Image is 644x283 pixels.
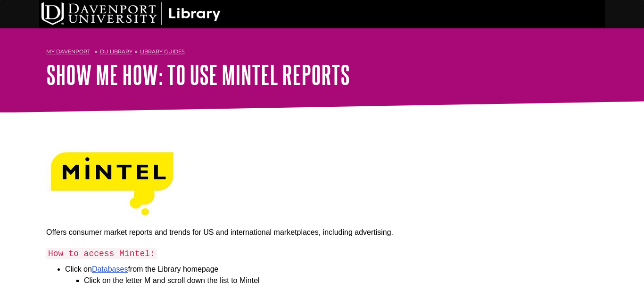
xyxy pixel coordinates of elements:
[41,2,221,25] img: DU Library
[92,265,128,273] a: Databases
[46,45,598,60] nav: breadcrumb
[46,48,90,56] a: My Davenport
[140,48,185,55] a: Library Guides
[46,60,350,89] a: Show Me How: To Use Mintel Reports
[100,48,132,55] a: DU Library
[46,227,456,238] p: Offers consumer market reports and trends for US and international marketplaces, including advert...
[46,248,157,259] code: How to access Mintel:
[46,146,178,222] img: mintel logo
